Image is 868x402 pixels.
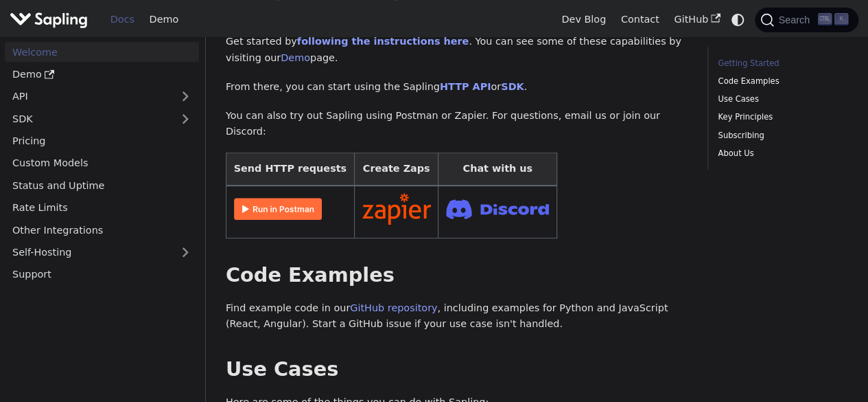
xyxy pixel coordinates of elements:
[226,357,688,382] h2: Use Cases
[728,10,748,30] button: Switch between dark and light mode (currently system mode)
[172,87,199,107] button: Expand sidebar category 'API'
[666,9,727,30] a: GitHub
[501,81,524,92] a: SDK
[350,302,437,313] a: GitHub repository
[226,34,688,67] p: Get started by . You can see some of these capabilities by visiting our page.
[718,57,843,70] a: Getting Started
[226,153,354,186] th: Send HTTP requests
[226,263,688,288] h2: Code Examples
[718,129,843,142] a: Subscribing
[5,175,199,195] a: Status and Uptime
[297,36,469,47] a: following the instructions here
[226,300,688,333] p: Find example code in our , including examples for Python and JavaScript (React, Angular). Start a...
[354,153,438,186] th: Create Zaps
[226,79,688,96] p: From there, you can start using the Sapling or .
[103,9,142,30] a: Docs
[5,131,199,151] a: Pricing
[755,8,858,32] button: Search (Ctrl+K)
[718,111,843,124] a: Key Principles
[234,198,322,220] img: Run in Postman
[362,193,431,225] img: Connect in Zapier
[438,153,557,186] th: Chat with us
[446,195,549,223] img: Join Discord
[10,10,93,30] a: Sapling.ai
[226,108,688,141] p: You can also try out Sapling using Postman or Zapier. For questions, email us or join our Discord:
[440,81,491,92] a: HTTP API
[5,153,199,173] a: Custom Models
[718,75,843,88] a: Code Examples
[5,87,172,107] a: API
[5,42,199,62] a: Welcome
[172,109,199,129] button: Expand sidebar category 'SDK'
[774,14,818,25] span: Search
[613,9,667,30] a: Contact
[142,9,186,30] a: Demo
[281,52,310,63] a: Demo
[5,220,199,240] a: Other Integrations
[718,147,843,160] a: About Us
[5,65,199,85] a: Demo
[718,93,843,106] a: Use Cases
[10,10,88,30] img: Sapling.ai
[5,243,199,263] a: Self-Hosting
[5,109,172,129] a: SDK
[554,9,613,30] a: Dev Blog
[834,13,848,25] kbd: K
[5,198,199,218] a: Rate Limits
[5,265,199,284] a: Support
